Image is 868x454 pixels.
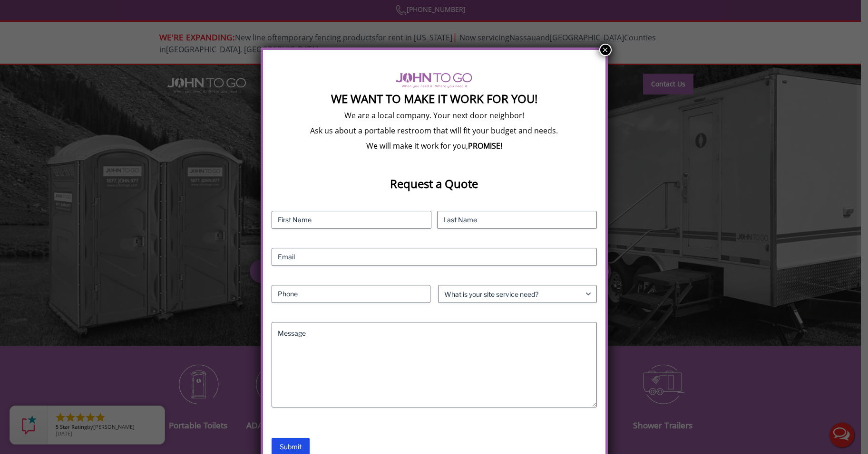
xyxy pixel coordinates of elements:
[396,73,472,88] img: logo of viptogo
[272,125,597,136] p: Ask us about a portable restroom that will fit your budget and needs.
[437,211,597,229] input: Last Name
[468,141,502,151] b: PROMISE!
[272,110,597,121] p: We are a local company. Your next door neighbor!
[272,211,431,229] input: First Name
[331,91,537,106] strong: We Want To Make It Work For You!
[272,141,597,151] p: We will make it work for you,
[599,44,612,56] button: Close
[272,248,597,266] input: Email
[390,176,478,191] strong: Request a Quote
[272,285,430,303] input: Phone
